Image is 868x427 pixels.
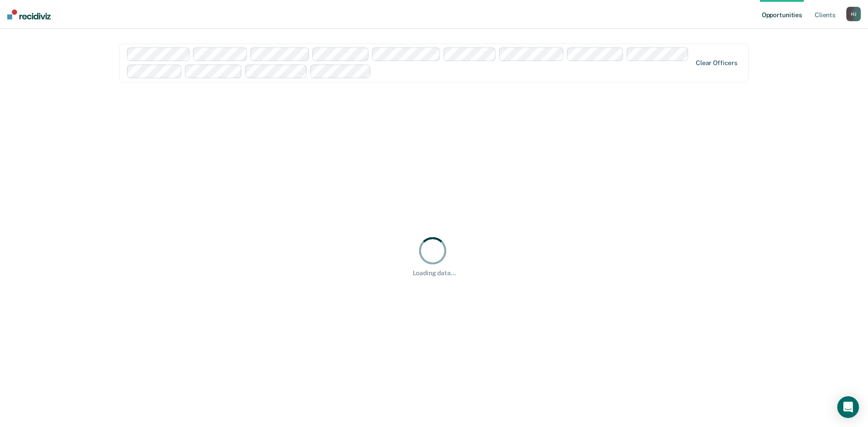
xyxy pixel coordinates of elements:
[413,269,456,277] div: Loading data...
[837,396,859,418] div: Open Intercom Messenger
[696,59,737,67] div: Clear officers
[846,7,861,21] button: HJ
[7,9,51,19] img: Recidiviz
[846,7,861,21] div: H J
